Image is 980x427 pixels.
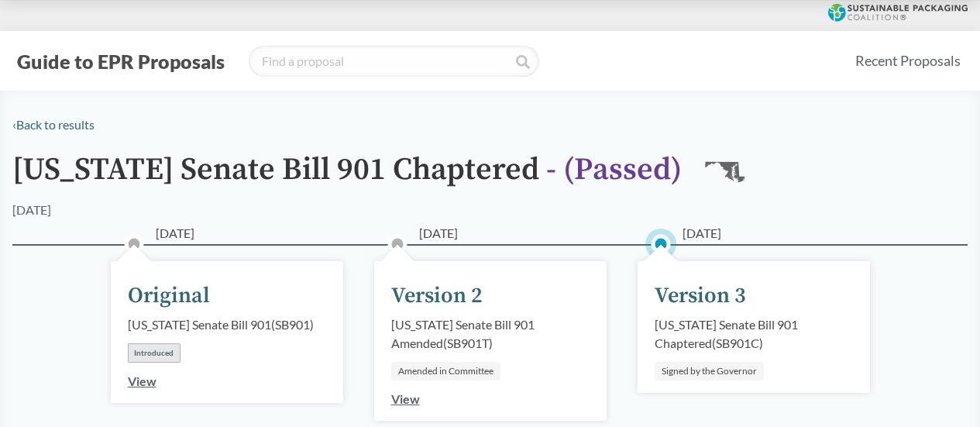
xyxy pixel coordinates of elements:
[419,224,458,243] span: [DATE]
[128,374,156,388] a: View
[249,46,539,77] input: Find a proposal
[655,362,764,381] div: Signed by the Governor
[391,362,500,381] div: Amended in Committee
[655,315,853,353] div: [US_STATE] Senate Bill 901 Chaptered ( SB901C )
[391,280,483,312] div: Version 2
[128,280,210,312] div: Original
[655,280,746,312] div: Version 3
[683,224,721,243] span: [DATE]
[546,150,682,189] span: - ( Passed )
[391,315,590,353] div: [US_STATE] Senate Bill 901 Amended ( SB901T )
[848,43,968,78] a: Recent Proposals
[128,343,181,363] div: Introduced
[128,315,314,334] div: [US_STATE] Senate Bill 901 ( SB901 )
[156,224,194,243] span: [DATE]
[12,201,51,219] div: [DATE]
[391,391,420,406] a: View
[12,117,95,132] a: ‹Back to results
[12,49,229,74] button: Guide to EPR Proposals
[12,153,682,201] h1: [US_STATE] Senate Bill 901 Chaptered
